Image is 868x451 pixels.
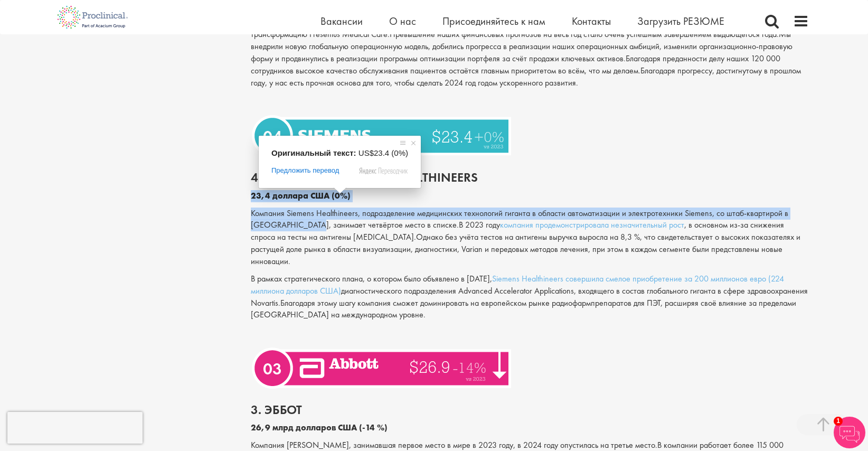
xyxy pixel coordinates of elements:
ya-tr-span: Компания Siemens Healthineers, подразделение медицинских технологий гиганта в области автоматизац... [251,208,788,231]
ya-tr-span: Компания [PERSON_NAME], занимавшая первое место в мире в 2023 году, в 2024 году опустилась на тре... [251,439,657,450]
ya-tr-span: Благодаря этому шагу компания сможет доминировать на европейском рынке радиофармпрепаратов для ПЭ... [251,297,796,321]
ya-tr-span: диагностического подразделения Advanced Accelerator Applications, входящего в состав глобального ... [251,285,808,308]
ya-tr-span: Мы внедрили новую глобальную операционную модель, добились прогресса в реализации наших операцион... [251,29,792,64]
iframe: Рекапча [7,412,143,444]
ya-tr-span: В 2023 году [459,219,500,230]
img: Чат-Бот [834,417,865,448]
a: Загрузить РЕЗЮМЕ [637,14,724,28]
a: Вакансии [320,14,363,28]
ya-tr-span: 26,9 млрд долларов США (-14 %) [251,422,388,433]
a: Присоединяйтесь к нам [442,14,545,28]
ya-tr-span: 4. Компания Siemens Healthineers [251,169,478,185]
span: 1 [834,417,843,426]
span: Предложить перевод [271,166,339,175]
ya-tr-span: Благодаря преданности делу наших 120 000 сотрудников высокое качество обслуживания пациентов оста... [251,53,780,76]
ya-tr-span: Однако без учёта тестов на антигены выручка выросла на 8,3 %, что свидетельствует о высоких показ... [251,231,800,267]
ya-tr-span: 3. Эббот [251,401,302,418]
a: Siemens Healthineers совершила смелое приобретение за 200 миллионов евро (224 миллиона долларов США) [251,273,784,296]
ya-tr-span: Благодаря прогрессу, достигнутому в прошлом году, у нас есть прочная основа для того, чтобы сдела... [251,65,801,88]
ya-tr-span: В рамках стратегического плана, о котором было объявлено в [DATE], [251,273,492,284]
a: О нас [389,14,416,28]
a: Контакты [572,14,611,28]
a: компания продемонстрировала незначительный рост [500,219,684,230]
ya-tr-span: , в основном из-за снижения спроса на тесты на антигены [MEDICAL_DATA]. [251,219,784,242]
ya-tr-span: 23,4 доллара США (0%) [251,190,351,201]
span: US$23.4 (0%) [358,148,408,157]
span: Оригинальный текст: [271,148,356,157]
